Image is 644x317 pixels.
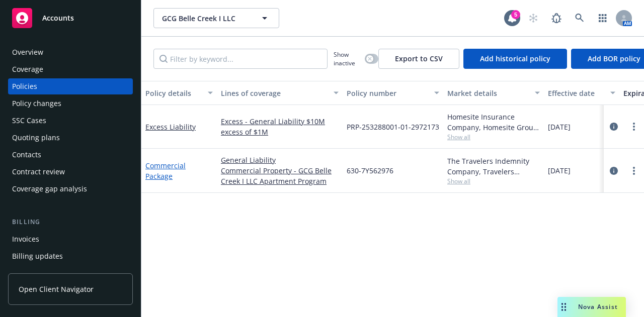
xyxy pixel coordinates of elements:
[145,88,202,98] div: Policy details
[217,81,343,105] button: Lines of coverage
[557,297,626,317] button: Nova Assist
[395,54,443,63] span: Export to CSV
[8,231,133,247] a: Invoices
[447,156,540,177] div: The Travelers Indemnity Company, Travelers Insurance
[221,155,339,165] a: General Liability
[447,177,540,185] span: Show all
[8,147,133,163] a: Contacts
[12,147,41,163] div: Contacts
[8,181,133,197] a: Coverage gap analysis
[447,133,540,141] span: Show all
[548,122,571,132] span: [DATE]
[511,10,520,19] div: 5
[221,116,339,137] a: Excess - General Liability $10M excess of $1M
[447,112,540,133] div: Homesite Insurance Company, Homesite Group Incorporated, Great Point Insurance Company
[8,4,133,32] a: Accounts
[12,113,46,129] div: SSC Cases
[8,61,133,77] a: Coverage
[334,50,361,67] span: Show inactive
[463,49,567,69] button: Add historical policy
[347,88,428,98] div: Policy number
[8,217,133,227] div: Billing
[12,181,87,197] div: Coverage gap analysis
[12,130,60,146] div: Quoting plans
[153,49,328,69] input: Filter by keyword...
[19,284,94,294] span: Open Client Navigator
[8,130,133,146] a: Quoting plans
[378,49,459,69] button: Export to CSV
[12,164,65,180] div: Contract review
[153,8,279,28] button: GCG Belle Creek I LLC
[347,165,393,176] span: 630-7Y562976
[343,81,443,105] button: Policy number
[608,121,620,133] a: circleInformation
[523,8,543,28] a: Start snowing
[12,44,43,60] div: Overview
[443,81,544,105] button: Market details
[8,164,133,180] a: Contract review
[480,54,550,63] span: Add historical policy
[544,81,619,105] button: Effective date
[141,81,217,105] button: Policy details
[12,95,61,112] div: Policy changes
[588,54,640,63] span: Add BOR policy
[578,302,618,311] span: Nova Assist
[546,8,567,28] a: Report a Bug
[12,248,63,264] div: Billing updates
[628,165,640,177] a: more
[593,8,613,28] a: Switch app
[8,95,133,112] a: Policy changes
[221,165,339,186] a: Commercial Property - GCG Belle Creek I LLC Apartment Program
[221,88,328,98] div: Lines of coverage
[162,13,249,24] span: GCG Belle Creek I LLC
[42,14,74,22] span: Accounts
[8,113,133,129] a: SSC Cases
[447,88,529,98] div: Market details
[548,165,571,176] span: [DATE]
[12,78,37,94] div: Policies
[8,44,133,60] a: Overview
[608,165,620,177] a: circleInformation
[8,78,133,94] a: Policies
[570,8,590,28] a: Search
[347,122,439,132] span: PRP-253288001-01-2972173
[557,297,570,317] div: Drag to move
[548,88,604,98] div: Effective date
[145,161,186,181] a: Commercial Package
[12,231,39,247] div: Invoices
[8,248,133,264] a: Billing updates
[628,121,640,133] a: more
[12,61,43,77] div: Coverage
[145,122,196,132] a: Excess Liability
